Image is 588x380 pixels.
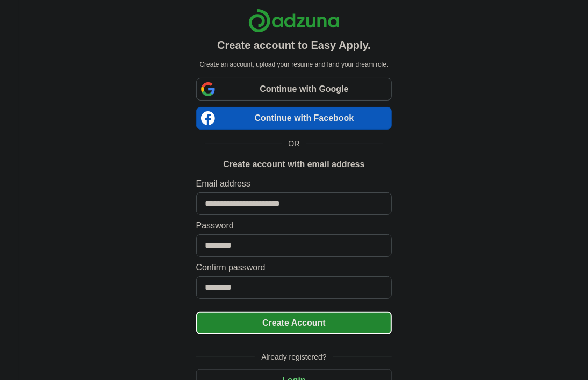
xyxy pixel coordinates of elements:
h1: Create account with email address [223,158,364,171]
label: Email address [196,177,392,190]
h1: Create account to Easy Apply. [217,37,371,53]
a: Continue with Facebook [196,107,392,130]
span: OR [282,138,306,149]
span: Already registered? [255,352,333,363]
label: Confirm password [196,261,392,274]
p: Create an account, upload your resume and land your dream role. [198,60,390,69]
button: Create Account [196,312,392,334]
a: Continue with Google [196,78,392,101]
label: Password [196,219,392,232]
img: Adzuna logo [248,9,340,33]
